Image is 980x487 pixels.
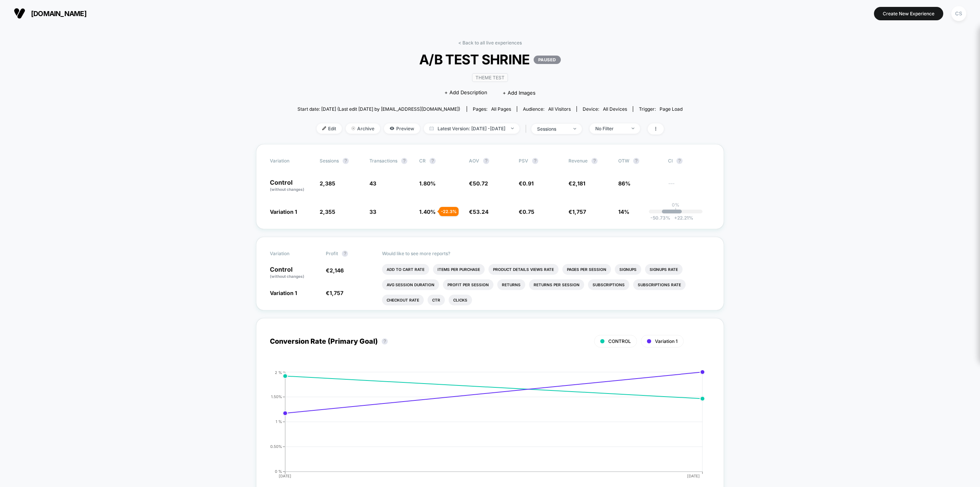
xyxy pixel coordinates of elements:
button: ? [483,158,489,164]
p: Control [270,179,312,192]
li: Ctr [428,295,445,305]
span: CR [419,158,426,164]
p: Would like to see more reports? [382,251,710,256]
span: 1,757 [572,208,586,215]
span: 43 [369,180,376,187]
button: [DOMAIN_NAME] [11,7,89,20]
span: -50.73 % [650,215,670,221]
button: CS [949,6,969,21]
div: CS [951,6,966,21]
tspan: 2 % [275,370,282,374]
span: Archive [346,123,380,134]
li: Profit Per Session [443,279,493,290]
button: Create New Experience [874,7,943,20]
button: ? [532,158,538,164]
span: CI [668,158,710,164]
div: CONVERSION_RATE [262,370,702,485]
p: | [675,208,676,213]
li: Add To Cart Rate [382,264,429,275]
li: Product Details Views Rate [488,264,559,275]
span: 22.21 % [670,215,693,221]
span: --- [668,181,710,192]
div: - 22.3 % [439,207,459,216]
span: € [326,290,343,296]
tspan: 0.50% [270,444,282,449]
span: Preview [384,123,420,134]
span: € [469,180,488,187]
span: Variation 1 [270,208,297,215]
span: AOV [469,158,479,164]
span: Variation 1 [655,338,678,344]
span: 50.72 [473,180,488,187]
p: PAUSED [534,56,561,64]
button: ? [591,158,598,164]
li: Items Per Purchase [433,264,485,275]
span: € [568,180,585,187]
div: sessions [537,126,568,132]
span: Edit [317,123,342,134]
span: PSV [519,158,528,164]
div: No Filter [595,126,626,131]
li: Checkout Rate [382,295,424,305]
span: Profit [326,251,338,256]
span: 0.91 [523,180,534,187]
li: Avg Session Duration [382,279,439,290]
span: Variation [270,158,312,164]
tspan: 0 % [275,469,282,474]
li: Subscriptions Rate [633,279,686,290]
button: ? [633,158,639,164]
span: Device: [577,106,633,112]
span: Sessions [320,158,339,164]
button: ? [401,158,407,164]
img: end [573,128,576,130]
span: all devices [603,106,627,112]
span: CONTROL [608,338,631,344]
span: all pages [491,106,511,112]
img: edit [322,126,326,130]
button: ? [382,338,388,344]
span: (without changes) [270,274,304,279]
tspan: 1.50% [271,394,282,399]
tspan: 1 % [276,419,282,424]
span: 2,355 [320,208,335,215]
span: Variation 1 [270,290,297,296]
span: All Visitors [548,106,571,112]
li: Returns Per Session [529,279,584,290]
li: Signups [615,264,641,275]
span: Variation [270,251,312,257]
li: Returns [497,279,525,290]
tspan: [DATE] [279,474,291,478]
span: € [469,208,488,215]
div: Pages: [473,106,511,112]
span: (without changes) [270,187,304,192]
img: end [351,126,355,130]
span: Revenue [568,158,588,164]
p: Control [270,266,318,279]
span: 1.40 % [419,208,436,215]
span: [DOMAIN_NAME] [31,10,87,18]
span: Start date: [DATE] (Last edit [DATE] by [EMAIL_ADDRESS][DOMAIN_NAME]) [297,106,460,112]
div: Audience: [523,106,571,112]
span: 2,146 [330,267,344,274]
img: end [632,128,634,129]
span: Latest Version: [DATE] - [DATE] [424,123,519,134]
span: Page Load [660,106,683,112]
button: ? [430,158,436,164]
button: ? [343,158,349,164]
span: Theme Test [472,73,508,82]
span: € [519,180,534,187]
span: + Add Images [503,90,536,96]
span: 1.80 % [419,180,436,187]
span: € [519,208,534,215]
button: ? [676,158,683,164]
a: < Back to all live experiences [458,40,522,46]
span: € [568,208,586,215]
span: 1,757 [330,290,343,296]
span: OTW [618,158,660,164]
img: end [511,128,514,129]
img: Visually logo [14,8,25,19]
span: 0.75 [523,208,534,215]
span: + [674,215,677,221]
tspan: [DATE] [687,474,700,478]
span: | [523,123,531,134]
